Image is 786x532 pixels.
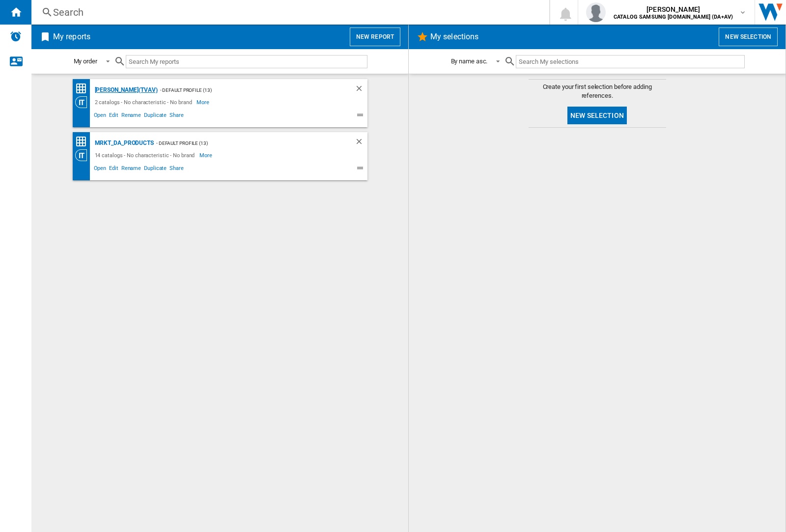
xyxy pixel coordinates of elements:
img: alerts-logo.svg [10,30,22,42]
span: Open [92,111,108,122]
span: Create your first selection before adding references. [529,83,666,100]
button: New selection [719,28,778,46]
span: Edit [108,164,120,175]
div: [PERSON_NAME](TVAV) [92,84,158,96]
span: Share [168,164,185,175]
b: CATALOG SAMSUNG [DOMAIN_NAME] (DA+AV) [614,14,733,20]
div: MRKT_DA_PRODUCTS [92,137,154,149]
span: [PERSON_NAME] [614,4,733,14]
div: Price Matrix [75,136,92,148]
span: More [199,149,214,161]
div: Delete [355,137,367,149]
div: - Default profile (13) [154,137,335,149]
button: New selection [567,107,627,124]
div: By name asc. [451,57,488,65]
div: Search [53,5,524,19]
button: New report [350,28,400,46]
div: 14 catalogs - No characteristic - No brand [92,149,200,161]
span: More [196,96,211,108]
input: Search My selections [516,55,744,68]
img: profile.jpg [586,2,606,22]
span: Duplicate [142,111,168,122]
div: Delete [355,84,367,96]
div: Price Matrix [75,83,92,95]
div: - Default profile (13) [158,84,335,96]
div: Category View [75,149,92,161]
span: Rename [120,164,142,175]
input: Search My reports [126,55,367,68]
span: Rename [120,111,142,122]
div: Category View [75,96,92,108]
h2: My selections [428,28,480,46]
span: Share [168,111,185,122]
h2: My reports [51,28,92,46]
div: 2 catalogs - No characteristic - No brand [92,96,197,108]
span: Duplicate [142,164,168,175]
span: Edit [108,111,120,122]
div: My order [74,57,97,65]
span: Open [92,164,108,175]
